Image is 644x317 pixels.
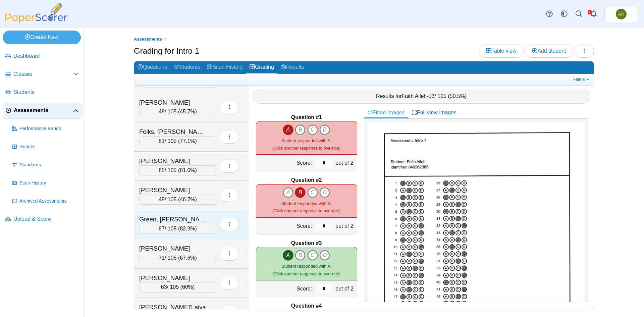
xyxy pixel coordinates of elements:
[9,193,82,209] a: Archived Assessments
[180,109,195,114] span: 45.7%
[334,218,357,234] div: out of 2
[14,107,73,114] span: Assessments
[256,280,314,297] div: Score:
[180,255,195,261] span: 67.6%
[139,303,206,312] div: [PERSON_NAME]'Laiya
[13,215,79,223] span: Upload & Score
[277,61,307,74] a: Results
[180,197,195,202] span: 46.7%
[281,138,331,143] span: Student responded with A.
[134,61,170,74] a: Questions
[9,139,82,155] a: Rubrics
[19,198,79,205] span: Archived Assessments
[19,180,79,187] span: Scan History
[402,93,427,99] span: Faith Alleh
[180,226,195,231] span: 82.9%
[295,187,306,198] i: B
[319,124,330,135] i: D
[479,44,524,58] a: Table view
[283,124,293,135] i: A
[307,124,318,135] i: C
[13,89,79,96] span: Students
[307,250,318,261] i: C
[429,93,435,99] span: 53
[180,138,195,144] span: 77.1%
[19,125,79,132] span: Performance Bands
[604,6,638,22] a: Abby Nance
[159,197,165,202] span: 49
[139,98,206,107] div: [PERSON_NAME]
[139,157,206,165] div: [PERSON_NAME]
[3,103,82,119] a: Assessments
[253,89,591,104] div: Results for - / 105 ( )
[3,85,82,101] a: Students
[586,7,601,21] a: Alerts
[139,282,216,292] div: / 105 ( )
[272,138,340,151] small: (Click another response to override)
[486,48,517,54] span: Table view
[9,157,82,173] a: Standards
[139,274,206,282] div: [PERSON_NAME]
[180,167,195,173] span: 81.0%
[283,187,293,198] i: A
[182,284,193,290] span: 60%
[256,218,314,234] div: Score:
[170,61,204,74] a: Students
[3,211,82,227] a: Upload & Score
[295,124,306,135] i: B
[139,107,216,117] div: / 105 ( )
[204,61,246,74] a: Scan History
[139,224,216,234] div: / 105 ( )
[132,35,164,44] a: Assessments
[139,165,216,175] div: / 105 ( )
[525,44,573,58] a: Add student
[159,255,165,261] span: 71
[3,66,82,83] a: Classes
[408,107,460,118] a: Full view images
[3,3,70,23] img: PaperScorer
[281,201,332,206] span: Student responded with B.
[616,9,627,19] span: Abby Nance
[3,31,81,44] a: Create New
[319,250,330,261] i: D
[134,45,199,57] h1: Grading for Intro 1
[139,215,206,224] div: Green, [PERSON_NAME]
[272,264,340,276] small: (Click another response to override)
[256,155,314,171] div: Score:
[246,61,277,74] a: Grading
[139,244,206,253] div: [PERSON_NAME]
[291,176,322,184] b: Question #2
[19,144,79,150] span: Rubrics
[139,136,216,146] div: / 105 ( )
[450,93,465,99] span: 50.5%
[532,48,566,54] span: Add student
[161,284,167,290] span: 63
[283,250,293,261] i: A
[295,250,306,261] i: B
[334,280,357,297] div: out of 2
[13,52,79,60] span: Dashboard
[272,201,340,213] small: (Click another response to override)
[281,264,331,269] span: Student responded with A.
[3,48,82,64] a: Dashboard
[139,195,216,205] div: / 105 ( )
[134,37,162,42] span: Assessments
[364,107,408,118] a: Fitted images
[307,187,318,198] i: C
[139,186,206,195] div: [PERSON_NAME]
[159,138,165,144] span: 81
[291,302,322,310] b: Question #4
[13,70,73,78] span: Classes
[139,253,216,263] div: / 105 ( )
[19,162,79,168] span: Standards
[291,114,322,121] b: Question #1
[159,226,165,231] span: 87
[572,76,592,83] a: Filters
[159,109,165,114] span: 48
[139,127,206,136] div: Folks, [PERSON_NAME]
[3,18,70,24] a: PaperScorer
[319,187,330,198] i: D
[9,121,82,137] a: Performance Bands
[291,240,322,247] b: Question #3
[618,12,624,16] span: Abby Nance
